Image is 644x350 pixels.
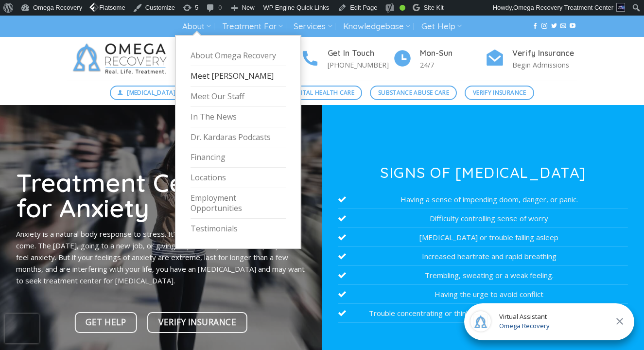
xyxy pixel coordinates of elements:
[5,314,39,343] iframe: reCAPTCHA
[338,190,628,209] li: Having a sense of impending doom, danger, or panic.
[191,66,286,87] a: Meet [PERSON_NAME]
[421,17,462,35] a: Get Help
[290,88,354,97] span: Mental Health Care
[541,23,547,30] a: Follow on Instagram
[16,170,306,221] h1: Treatment Center for Anxiety
[338,304,628,323] li: Trouble concentrating or thinking about anything other than the present
[191,107,286,127] a: In The News
[127,88,175,97] span: [MEDICAL_DATA]
[570,23,575,30] a: Follow on YouTube
[182,17,211,35] a: About
[328,59,393,70] p: [PHONE_NUMBER]
[532,23,538,30] a: Follow on Facebook
[343,17,410,35] a: Knowledgebase
[191,188,286,219] a: Employment Opportunities
[67,37,176,81] img: Omega Recovery
[512,59,577,70] p: Begin Admissions
[282,86,362,100] a: Mental Health Care
[338,228,628,247] li: [MEDICAL_DATA] or trouble falling asleep
[86,315,126,329] span: Get Help
[191,127,286,148] a: Dr. Kardaras Podcasts
[328,47,393,60] h4: Get In Touch
[420,47,485,60] h4: Mon-Sun
[191,219,286,239] a: Testimonials
[222,17,283,35] a: Treatment For
[473,88,526,97] span: Verify Insurance
[378,88,449,97] span: Substance Abuse Care
[191,87,286,107] a: Meet Our Staff
[191,168,286,188] a: Locations
[338,209,628,228] li: Difficulty controlling sense of worry
[420,59,485,70] p: 24/7
[338,247,628,266] li: Increased heartrate and rapid breathing
[110,86,184,100] a: [MEDICAL_DATA]
[294,17,332,35] a: Services
[338,285,628,304] li: Having the urge to avoid conflict
[512,47,577,60] h4: Verify Insurance
[158,315,236,329] span: Verify Insurance
[400,5,405,11] div: Good
[338,266,628,285] li: Trembling, sweating or a weak feeling.
[300,47,393,71] a: Get In Touch [PHONE_NUMBER]
[465,86,534,100] a: Verify Insurance
[551,23,557,30] a: Follow on Twitter
[424,4,444,11] span: Site Kit
[338,165,628,180] h3: Signs of [MEDICAL_DATA]
[560,23,566,30] a: Send us an email
[147,312,247,333] a: Verify Insurance
[370,86,457,100] a: Substance Abuse Care
[191,46,286,66] a: About Omega Recovery
[16,228,306,286] p: Anxiety is a natural body response to stress. It’s a feeling of fear about what’s to come. The [D...
[513,4,613,11] span: Omega Recovery Treatment Center
[485,47,577,71] a: Verify Insurance Begin Admissions
[75,312,138,333] a: Get Help
[191,147,286,168] a: Financing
